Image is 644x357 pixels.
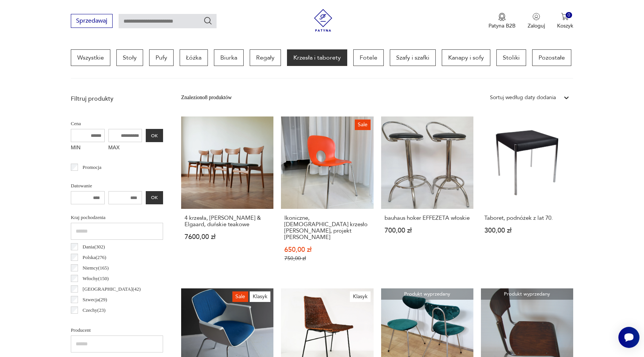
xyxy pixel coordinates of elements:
h3: 4 krzesła, [PERSON_NAME] & Elgaard, duńskie teakowe [185,215,270,228]
div: Znaleziono 8 produktów [181,93,232,102]
img: Ikona koszyka [561,13,569,20]
a: Regały [250,49,281,66]
h3: bauhaus hoker EFFEZETA włoskie [385,215,470,221]
p: Szwecja ( 29 ) [82,296,107,304]
a: Łóżka [180,49,208,66]
button: OK [146,191,163,204]
p: Cena [71,120,163,128]
p: Promocja [82,163,101,172]
button: Patyna B2B [488,13,516,29]
a: bauhaus hoker EFFEZETA włoskiebauhaus hoker EFFEZETA włoskie700,00 zł [381,116,473,276]
p: 650,00 zł [284,247,370,253]
a: Fotele [353,49,384,66]
p: Polska ( 276 ) [82,253,106,262]
h3: Ikoniczne, [DEMOGRAPHIC_DATA] krzesło [PERSON_NAME], projekt [PERSON_NAME] [284,215,370,241]
a: Taboret, podnóżek z lat 70.Taboret, podnóżek z lat 70.300,00 zł [481,116,573,276]
p: 750,00 zł [284,255,370,262]
p: 700,00 zł [385,227,470,234]
div: Sortuj według daty dodania [490,93,556,102]
a: Biurka [214,49,244,66]
p: 7600,00 zł [185,234,270,240]
label: MAX [108,142,142,154]
a: Sprzedawaj [71,19,113,24]
p: Czechy ( 23 ) [82,306,105,314]
img: Patyna - sklep z meblami i dekoracjami vintage [312,9,334,32]
button: OK [146,129,163,142]
button: Szukaj [203,16,212,25]
a: Pufy [149,49,174,66]
a: Kanapy i sofy [442,49,490,66]
p: Filtruj produkty [71,95,163,103]
a: Wszystkie [71,49,110,66]
p: Dania ( 302 ) [82,243,105,251]
p: Datowanie [71,182,163,190]
h3: Taboret, podnóżek z lat 70. [484,215,570,221]
a: Stoliki [496,49,526,66]
p: Patyna B2B [488,22,516,29]
button: 0Koszyk [557,13,573,29]
p: Holandia ( 22 ) [82,317,108,325]
p: Niemcy ( 165 ) [82,264,108,272]
a: Ikona medaluPatyna B2B [488,13,516,29]
p: Włochy ( 150 ) [82,274,108,283]
a: Szafy i szafki [390,49,436,66]
p: [GEOGRAPHIC_DATA] ( 42 ) [82,285,140,293]
p: Kraj pochodzenia [71,213,163,222]
button: Sprzedawaj [71,14,113,28]
p: Producent [71,326,163,334]
a: Stoły [116,49,143,66]
iframe: Smartsupp widget button [618,327,639,348]
p: Koszyk [557,22,573,29]
a: Krzesła i taborety [287,49,347,66]
a: 4 krzesła, Schonning & Elgaard, duńskie teakowe4 krzesła, [PERSON_NAME] & Elgaard, duńskie teakow... [181,116,273,276]
a: SaleIkoniczne, włoskie krzesło Olivia marki Rexite, projekt Raul BarbieriIkoniczne, [DEMOGRAPHIC_... [281,116,373,276]
p: Zaloguj [528,22,545,29]
div: 0 [566,12,572,18]
img: Ikona medalu [498,13,506,21]
p: 300,00 zł [484,227,570,234]
a: Pozostałe [532,49,571,66]
button: Zaloguj [528,13,545,29]
img: Ikonka użytkownika [533,13,540,20]
label: MIN [71,142,105,154]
